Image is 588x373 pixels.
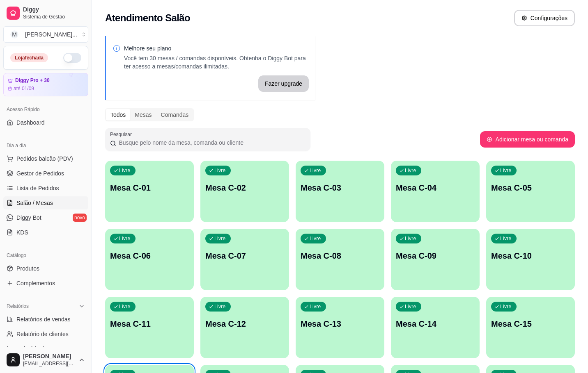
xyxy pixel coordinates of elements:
[3,350,88,370] button: [PERSON_NAME][EMAIL_ADDRESS][DOMAIN_NAME]
[119,235,131,242] p: Livre
[310,303,321,310] p: Livre
[105,11,190,25] h2: Atendimento Salão
[391,161,480,222] button: LivreMesa C-04
[16,264,39,273] span: Produtos
[214,303,226,310] p: Livre
[3,211,88,224] a: Diggy Botnovo
[3,226,88,239] a: KDS
[3,249,88,262] div: Catálogo
[23,6,85,14] span: Diggy
[16,155,73,163] span: Pedidos balcão (PDV)
[391,297,480,358] button: LivreMesa C-14
[3,167,88,180] a: Gestor de Pedidos
[486,229,575,290] button: LivreMesa C-10
[258,75,309,92] button: Fazer upgrade
[119,303,131,310] p: Livre
[16,169,64,177] span: Gestor de Pedidos
[10,30,18,39] span: M
[296,297,384,358] button: LivreMesa C-13
[105,161,194,222] button: LivreMesa C-01
[205,250,284,262] p: Mesa C-07
[16,199,53,207] span: Salão / Mesas
[396,182,475,193] p: Mesa C-04
[310,235,321,242] p: Livre
[500,303,512,310] p: Livre
[296,161,384,222] button: LivreMesa C-03
[16,315,71,323] span: Relatórios de vendas
[486,297,575,358] button: LivreMesa C-15
[200,161,289,222] button: LivreMesa C-02
[500,235,512,242] p: Livre
[3,3,88,23] a: DiggySistema de Gestão
[15,77,50,84] article: Diggy Pro + 30
[200,297,289,358] button: LivreMesa C-12
[110,131,135,138] label: Pesquisar
[106,109,130,121] div: Todos
[16,330,69,338] span: Relatório de clientes
[480,131,575,148] button: Adicionar mesa ou comanda
[3,73,88,96] a: Diggy Pro + 30até 01/09
[124,44,309,52] p: Melhore seu plano
[486,161,575,222] button: LivreMesa C-05
[130,109,156,121] div: Mesas
[3,262,88,275] a: Produtos
[3,116,88,129] a: Dashboard
[396,250,475,262] p: Mesa C-09
[3,103,88,116] div: Acesso Rápido
[10,53,48,62] div: Loja fechada
[205,318,284,330] p: Mesa C-12
[16,228,28,237] span: KDS
[491,182,570,193] p: Mesa C-05
[491,318,570,330] p: Mesa C-15
[14,85,34,92] article: até 01/09
[296,229,384,290] button: LivreMesa C-08
[500,167,512,174] p: Livre
[110,250,189,262] p: Mesa C-06
[405,167,416,174] p: Livre
[16,345,66,353] span: Relatório de mesas
[3,328,88,341] a: Relatório de clientes
[3,152,88,165] button: Pedidos balcão (PDV)
[25,30,77,39] div: [PERSON_NAME] ...
[16,184,59,192] span: Lista de Pedidos
[491,250,570,262] p: Mesa C-10
[3,26,88,43] button: Select a team
[16,214,41,222] span: Diggy Bot
[105,297,194,358] button: LivreMesa C-11
[7,303,29,309] span: Relatórios
[119,167,131,174] p: Livre
[3,342,88,355] a: Relatório de mesas
[3,182,88,195] a: Lista de Pedidos
[3,196,88,209] a: Salão / Mesas
[214,167,226,174] p: Livre
[23,14,85,20] span: Sistema de Gestão
[200,229,289,290] button: LivreMesa C-07
[105,229,194,290] button: LivreMesa C-06
[3,277,88,290] a: Complementos
[405,303,416,310] p: Livre
[23,353,75,360] span: [PERSON_NAME]
[301,250,379,262] p: Mesa C-08
[110,318,189,330] p: Mesa C-11
[156,109,193,121] div: Comandas
[391,229,480,290] button: LivreMesa C-09
[63,53,81,63] button: Alterar Status
[405,235,416,242] p: Livre
[514,10,575,26] button: Configurações
[301,182,379,193] p: Mesa C-03
[16,118,45,127] span: Dashboard
[310,167,321,174] p: Livre
[124,54,309,71] p: Você tem 30 mesas / comandas disponíveis. Obtenha o Diggy Bot para ter acesso a mesas/comandas il...
[214,235,226,242] p: Livre
[16,279,55,287] span: Complementos
[23,360,75,367] span: [EMAIL_ADDRESS][DOMAIN_NAME]
[3,139,88,152] div: Dia a dia
[396,318,475,330] p: Mesa C-14
[110,182,189,193] p: Mesa C-01
[205,182,284,193] p: Mesa C-02
[3,313,88,326] a: Relatórios de vendas
[301,318,379,330] p: Mesa C-13
[116,139,305,147] input: Pesquisar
